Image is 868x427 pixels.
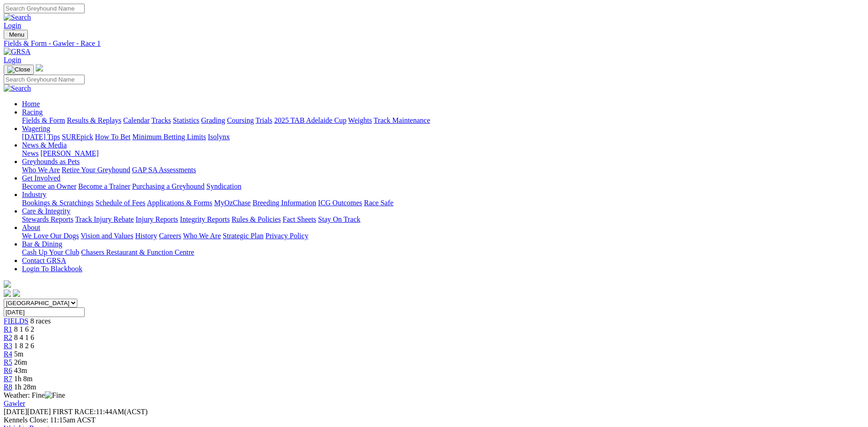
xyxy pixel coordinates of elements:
a: Fact Sheets [283,215,316,223]
img: twitter.svg [13,290,20,297]
a: Become an Owner [22,182,76,190]
a: Syndication [206,182,241,190]
span: 8 races [30,317,51,325]
div: About [22,232,864,240]
a: Login [4,22,21,29]
a: SUREpick [62,133,93,141]
a: ICG Outcomes [318,199,362,207]
div: Care & Integrity [22,215,864,224]
input: Select date [4,307,85,317]
span: 1h 8m [14,375,32,383]
a: Strategic Plan [223,232,264,240]
a: Minimum Betting Limits [132,133,206,141]
a: Home [22,100,40,108]
a: Rules & Policies [232,215,281,223]
a: Cash Up Your Club [22,248,79,256]
div: Greyhounds as Pets [22,166,864,174]
a: Fields & Form - Gawler - Race 1 [4,39,864,48]
img: Close [7,66,30,73]
a: Login To Blackbook [22,265,82,273]
a: Schedule of Fees [95,199,145,207]
span: 43m [14,367,27,374]
a: R1 [4,325,12,333]
a: We Love Our Dogs [22,232,79,240]
input: Search [4,75,85,84]
a: News [22,149,38,157]
a: Become a Trainer [78,182,130,190]
a: R3 [4,342,12,350]
a: FIELDS [4,317,28,325]
span: FIRST RACE: [53,408,96,416]
span: 8 1 6 2 [14,325,34,333]
a: Results & Replays [67,116,121,124]
a: 2025 TAB Adelaide Cup [274,116,346,124]
a: Track Maintenance [374,116,430,124]
a: Tracks [151,116,171,124]
input: Search [4,4,85,13]
a: Racing [22,108,43,116]
a: Vision and Values [81,232,133,240]
span: 8 4 1 6 [14,334,34,341]
a: Weights [348,116,372,124]
a: Injury Reports [135,215,178,223]
div: Kennels Close: 11:15am ACST [4,416,864,424]
a: Isolynx [208,133,230,141]
div: Wagering [22,133,864,141]
div: Industry [22,199,864,207]
span: [DATE] [4,408,27,416]
img: logo-grsa-white.png [36,64,43,71]
a: R4 [4,350,12,358]
a: Statistics [173,116,199,124]
img: GRSA [4,48,31,56]
span: R6 [4,367,12,374]
a: Care & Integrity [22,207,70,215]
span: 1h 28m [14,383,36,391]
a: Track Injury Rebate [75,215,134,223]
a: R5 [4,358,12,366]
a: [DATE] Tips [22,133,60,141]
a: Trials [255,116,272,124]
a: How To Bet [95,133,131,141]
a: Get Involved [22,174,60,182]
a: Bookings & Scratchings [22,199,93,207]
a: Breeding Information [253,199,316,207]
a: GAP SA Assessments [132,166,196,174]
a: Race Safe [364,199,393,207]
span: 5m [14,350,23,358]
a: Contact GRSA [22,257,66,264]
a: MyOzChase [214,199,251,207]
button: Toggle navigation [4,65,34,75]
a: R2 [4,334,12,341]
span: 11:44AM(ACST) [53,408,148,416]
span: Weather: Fine [4,391,65,399]
a: Fields & Form [22,116,65,124]
span: 1 8 2 6 [14,342,34,350]
a: Careers [159,232,181,240]
a: Gawler [4,400,25,407]
div: Racing [22,116,864,125]
a: Privacy Policy [265,232,308,240]
a: Who We Are [183,232,221,240]
a: Industry [22,191,46,198]
div: Bar & Dining [22,248,864,257]
a: R7 [4,375,12,383]
a: Chasers Restaurant & Function Centre [81,248,194,256]
img: Search [4,13,31,22]
a: News & Media [22,141,67,149]
button: Toggle navigation [4,30,28,39]
a: Applications & Forms [147,199,212,207]
a: Who We Are [22,166,60,174]
span: Menu [9,31,24,38]
a: Grading [201,116,225,124]
img: facebook.svg [4,290,11,297]
span: 26m [14,358,27,366]
a: Bar & Dining [22,240,62,248]
img: Fine [45,391,65,400]
img: logo-grsa-white.png [4,280,11,288]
